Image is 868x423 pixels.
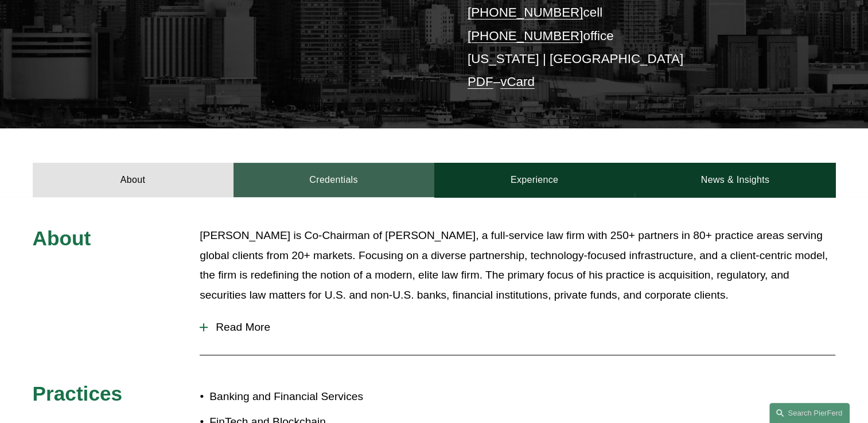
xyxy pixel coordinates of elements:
a: PDF [468,75,493,89]
a: Credentials [233,163,434,197]
span: Read More [208,321,835,334]
a: Search this site [769,403,850,423]
p: [PERSON_NAME] is Co-Chairman of [PERSON_NAME], a full-service law firm with 250+ partners in 80+ ... [200,226,835,305]
a: About [33,163,233,197]
p: Banking and Financial Services [209,387,434,407]
a: vCard [500,75,535,89]
a: [PHONE_NUMBER] [468,5,583,19]
button: Read More [200,312,835,342]
span: Practices [33,382,123,405]
span: About [33,227,91,249]
a: Experience [434,163,635,197]
a: [PHONE_NUMBER] [468,29,583,43]
a: News & Insights [635,163,835,197]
